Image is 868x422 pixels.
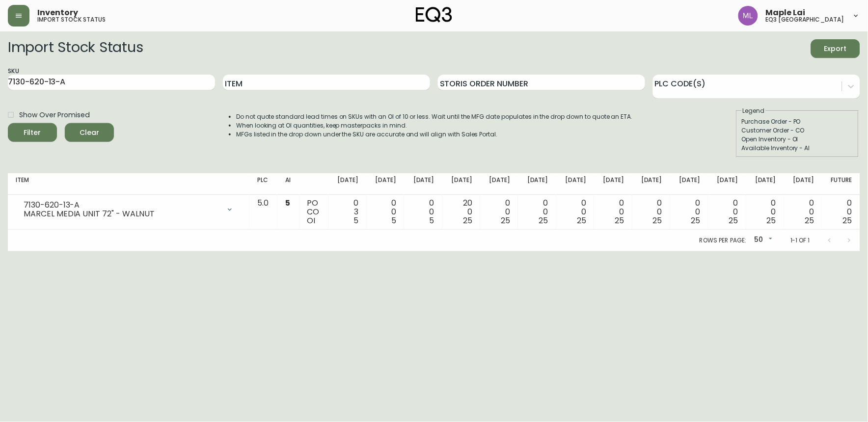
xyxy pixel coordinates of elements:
span: 25 [463,215,472,226]
div: 0 0 [374,199,396,225]
div: 0 0 [564,199,586,225]
div: 0 0 [792,199,814,225]
th: Item [8,173,249,195]
span: 25 [539,215,548,226]
span: Show Over Promised [19,110,89,120]
span: 25 [729,215,738,226]
div: 0 0 [716,199,738,225]
span: 25 [501,215,511,226]
span: 5 [430,215,434,226]
h2: Import Stock Status [8,39,143,58]
div: 0 0 [754,199,776,225]
div: 0 0 [602,199,624,225]
td: 5.0 [249,195,277,230]
img: logo [416,7,452,23]
div: 0 3 [336,199,358,225]
h5: eq3 [GEOGRAPHIC_DATA] [766,17,844,23]
th: [DATE] [518,173,556,195]
th: [DATE] [556,173,594,195]
li: MFGs listed in the drop down under the SKU are accurate and will align with Sales Portal. [236,130,633,139]
th: [DATE] [784,173,822,195]
span: 5 [391,215,396,226]
div: 0 0 [488,199,510,225]
button: Clear [65,123,114,142]
span: 25 [767,215,776,226]
span: 25 [615,215,624,226]
h5: import stock status [37,17,106,23]
div: 0 0 [640,199,662,225]
div: 0 0 [830,199,852,225]
div: 0 0 [526,199,548,225]
th: [DATE] [632,173,670,195]
span: 5 [285,197,290,209]
span: 25 [691,215,700,226]
th: [DATE] [670,173,708,195]
div: 20 0 [450,199,472,225]
th: [DATE] [442,173,480,195]
div: Filter [24,127,41,139]
span: 25 [653,215,662,226]
span: 5 [353,215,358,226]
th: [DATE] [328,173,366,195]
th: [DATE] [594,173,632,195]
span: Maple Lai [766,9,806,17]
span: Export [819,43,852,55]
th: [DATE] [708,173,746,195]
div: Available Inventory - AI [742,144,854,153]
span: OI [307,215,316,226]
li: Do not quote standard lead times on SKUs with an OI of 10 or less. Wait until the MFG date popula... [236,112,633,121]
span: 25 [577,215,586,226]
th: [DATE] [746,173,784,195]
th: [DATE] [366,173,404,195]
button: Filter [8,123,57,142]
th: AI [277,173,299,195]
div: 0 0 [412,199,434,225]
th: [DATE] [480,173,518,195]
legend: Legend [742,106,766,115]
div: PO CO [307,199,321,225]
img: 61e28cffcf8cc9f4e300d877dd684943 [738,6,758,26]
th: Future [822,173,860,195]
span: 25 [805,215,814,226]
div: Purchase Order - PO [742,117,854,126]
span: Clear [73,127,106,139]
div: Customer Order - CO [742,126,854,135]
th: PLC [249,173,277,195]
span: 25 [843,215,852,226]
li: When looking at OI quantities, keep masterpacks in mind. [236,121,633,130]
div: Open Inventory - OI [742,135,854,144]
div: 7130-620-13-AMARCEL MEDIA UNIT 72" - WALNUT [16,199,242,220]
span: Inventory [37,9,78,17]
div: 50 [750,232,775,248]
div: MARCEL MEDIA UNIT 72" - WALNUT [24,210,220,218]
p: Rows per page: [700,236,746,245]
th: [DATE] [404,173,442,195]
button: Export [811,39,860,58]
p: 1-1 of 1 [790,236,810,245]
div: 0 0 [678,199,700,225]
div: 7130-620-13-A [24,201,220,210]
